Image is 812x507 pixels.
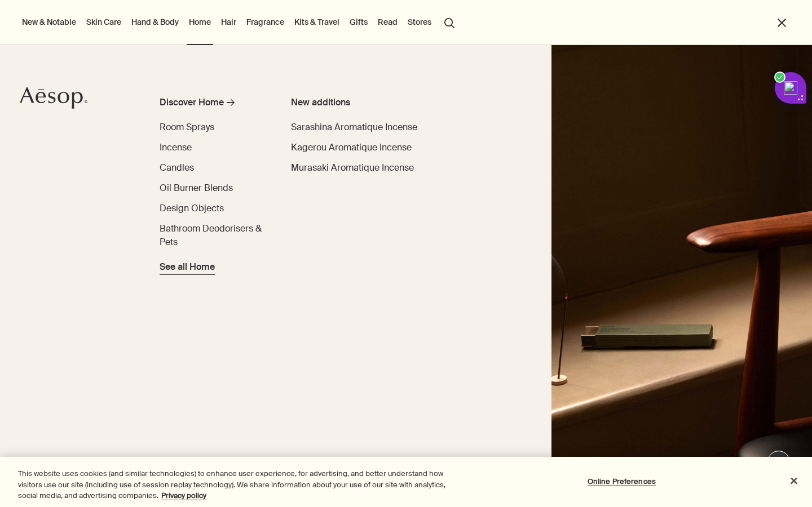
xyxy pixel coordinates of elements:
img: Warmly lit room containing lamp and mid-century furniture. [551,45,812,507]
button: Online Preferences, Opens the preference center dialog [586,470,657,492]
span: Murasaki Aromatique Incense [291,162,414,174]
a: Kits & Travel [292,15,342,29]
span: Kagerou Aromatique Incense [291,141,412,153]
div: Discover Home [160,96,224,109]
a: Kagerou Aromatique Incense [291,141,412,154]
a: Hair [219,15,239,29]
button: Close [782,468,806,493]
a: Oil Burner Blends [160,181,233,195]
a: Fragrance [244,15,286,29]
a: Room Sprays [160,121,214,134]
a: Bathroom Deodorisers & Pets [160,222,266,249]
span: Oil Burner Blends [160,182,233,194]
a: Home [187,15,213,29]
a: Candles [160,161,194,175]
a: Skin Care [84,15,123,29]
span: See all Home [160,260,215,274]
button: Close the Menu [775,16,788,29]
a: Read [376,15,400,29]
a: Hand & Body [129,15,181,29]
a: More information about your privacy, opens in a new tab [161,491,206,500]
span: Design Objects [160,202,224,214]
a: Gifts [347,15,370,29]
span: Sarashina Aromatique Incense [291,121,417,133]
span: Candles [160,162,194,174]
a: Discover Home [160,96,266,114]
button: Open search [439,11,460,33]
a: Incense [160,141,192,154]
a: Design Objects [160,202,224,215]
a: Aesop [20,87,87,112]
a: Murasaki Aromatique Incense [291,161,414,175]
a: See all Home [160,256,215,274]
span: Room Sprays [160,121,214,133]
div: This website uses cookies (and similar technologies) to enhance user experience, for advertising,... [18,468,447,501]
a: Sarashina Aromatique Incense [291,121,417,134]
span: Incense [160,141,192,153]
svg: Aesop [20,87,87,109]
div: New additions [291,96,421,109]
span: Bathroom Deodorisers & Pets [160,223,262,248]
button: Stores [405,15,434,29]
button: New & Notable [20,15,78,29]
button: Live Assistance [767,451,790,473]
